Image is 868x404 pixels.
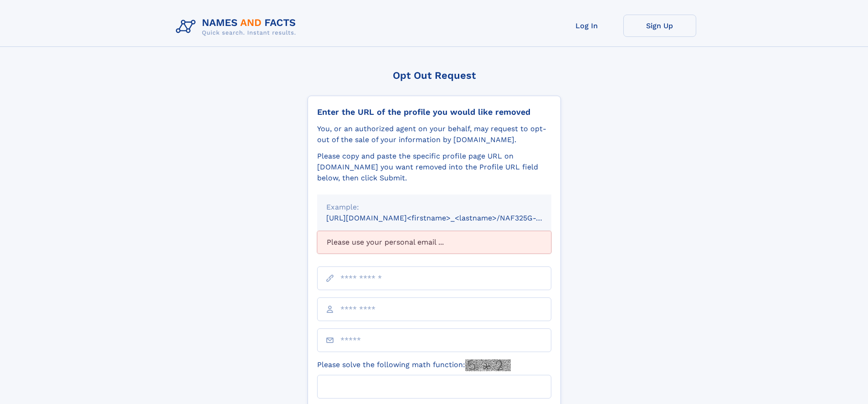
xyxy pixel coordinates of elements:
div: Opt Out Request [308,70,561,81]
div: Enter the URL of the profile you would like removed [317,107,551,117]
a: Sign Up [623,15,696,37]
a: Log In [550,15,623,37]
small: [URL][DOMAIN_NAME]<firstname>_<lastname>/NAF325G-xxxxxxxx [326,214,569,222]
div: You, or an authorized agent on your behalf, may request to opt-out of the sale of your informatio... [317,123,551,145]
div: Please use your personal email ... [317,231,551,254]
img: Logo Names and Facts [172,15,303,39]
label: Please solve the following math function: [317,359,511,371]
div: Example: [326,202,542,213]
div: Please copy and paste the specific profile page URL on [DOMAIN_NAME] you want removed into the Pr... [317,151,551,184]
